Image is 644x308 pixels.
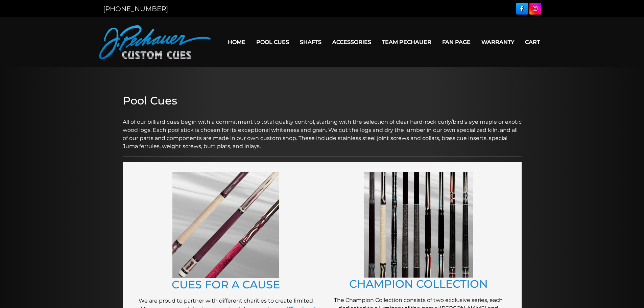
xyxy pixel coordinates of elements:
[222,33,251,51] a: Home
[172,278,280,291] a: CUES FOR A CAUSE
[349,277,488,290] a: CHAMPION COLLECTION
[99,25,211,59] img: Pechauer Custom Cues
[520,33,545,51] a: Cart
[294,33,327,51] a: Shafts
[476,33,520,51] a: Warranty
[123,110,522,150] p: All of our billiard cues begin with a commitment to total quality control, starting with the sele...
[437,33,476,51] a: Fan Page
[251,33,294,51] a: Pool Cues
[103,5,168,13] a: [PHONE_NUMBER]
[123,94,522,107] h2: Pool Cues
[377,33,437,51] a: Team Pechauer
[327,33,377,51] a: Accessories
